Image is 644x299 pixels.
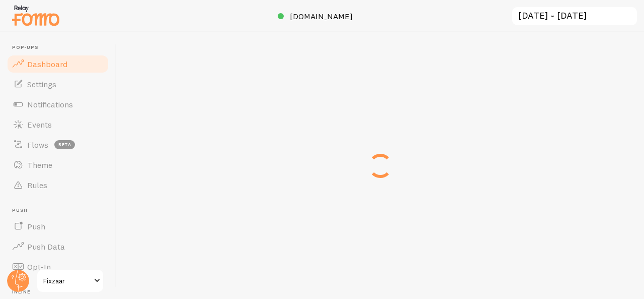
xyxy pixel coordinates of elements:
span: beta [54,140,75,149]
span: Settings [27,79,56,89]
span: Pop-ups [12,44,110,51]
img: fomo-relay-logo-orange.svg [11,3,61,28]
a: Push [6,216,110,236]
a: Flows beta [6,135,110,155]
a: Push Data [6,236,110,257]
a: Rules [6,175,110,195]
a: Notifications [6,94,110,114]
a: Dashboard [6,54,110,74]
span: Dashboard [27,59,67,69]
a: Theme [6,155,110,175]
a: Opt-In [6,257,110,277]
a: Events [6,114,110,135]
span: Notifications [27,99,73,109]
a: Settings [6,74,110,94]
span: Push Data [27,242,65,252]
span: Opt-In [27,262,51,272]
span: Rules [27,180,47,190]
span: Push [12,207,110,214]
span: Fixzaar [43,275,91,287]
a: Fixzaar [36,269,104,293]
span: Flows [27,140,48,150]
span: Events [27,119,52,130]
span: Theme [27,160,52,170]
span: Push [27,221,45,231]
